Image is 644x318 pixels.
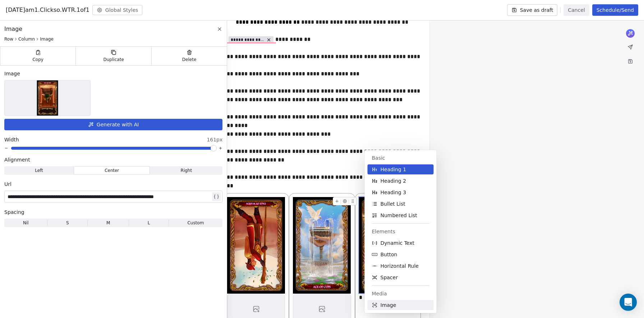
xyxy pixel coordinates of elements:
span: Row [4,36,13,42]
button: Dynamic Text [368,238,434,248]
button: Numbered List [368,210,434,220]
button: Spacer [368,272,434,282]
span: L [148,220,150,226]
span: Alignment [4,156,30,163]
span: Horizontal Rule [381,262,419,270]
span: Copy [32,57,43,62]
span: Bullet List [381,200,405,207]
button: Generate with AI [4,119,222,130]
span: Image [381,301,396,309]
button: Horizontal Rule [368,261,434,271]
button: Global Styles [92,5,143,15]
span: [DATE]am1.Clickso.WTR.1of1 [6,6,89,14]
button: Heading 2 [368,176,434,186]
span: Custom [187,220,204,226]
span: Heading 1 [381,166,406,173]
span: Left [35,167,43,174]
span: Image [4,25,22,33]
span: Spacing [4,209,24,216]
div: Open Intercom Messenger [620,294,637,311]
span: Dynamic Text [381,239,415,247]
button: Heading 1 [368,164,434,174]
span: Numbered List [381,212,417,219]
button: Cancel [563,4,589,16]
span: Url [4,181,11,188]
span: Nil [23,220,29,226]
button: Bullet List [368,199,434,209]
button: Button [368,249,434,259]
span: Media [372,290,429,297]
img: Selected image [37,80,58,116]
span: Image [40,36,54,42]
span: Right [181,167,192,174]
button: Schedule/Send [592,4,638,16]
span: Basic [372,154,429,162]
span: Duplicate [103,57,124,62]
span: Heading 2 [381,177,406,184]
span: Heading 3 [381,189,406,196]
span: S [66,220,69,226]
button: Image [368,300,434,310]
span: Delete [182,57,197,62]
button: Save as draft [507,4,558,16]
span: Spacer [381,274,398,281]
span: Column [18,36,35,42]
span: Elements [372,228,429,235]
span: 161px [207,136,222,143]
span: Button [381,251,397,258]
span: Width [4,136,19,143]
span: M [106,220,110,226]
button: Heading 3 [368,187,434,197]
span: Image [4,70,20,77]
